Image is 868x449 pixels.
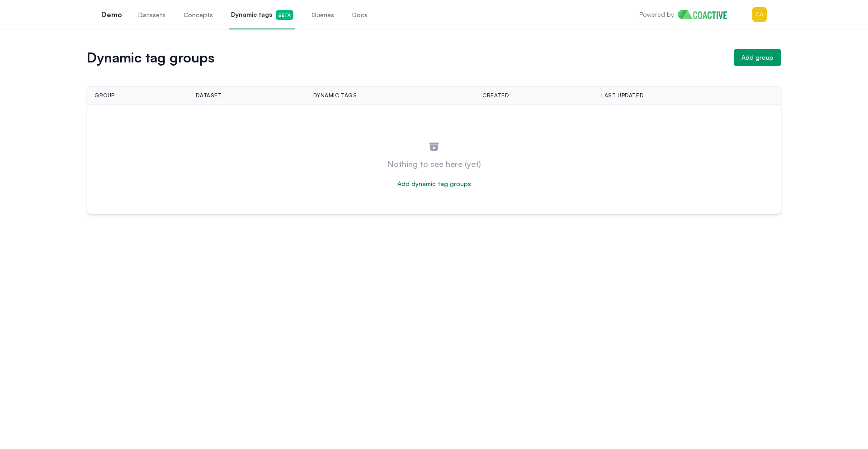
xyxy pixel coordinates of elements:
[741,53,774,62] div: Add group
[87,51,726,64] h1: Dynamic tag groups
[601,92,643,99] span: Last updated
[734,49,781,66] button: Add group
[101,9,122,20] p: Demo
[678,10,734,19] img: Home
[313,92,357,99] span: Dynamic tags
[482,92,509,99] span: Created
[639,10,674,19] p: Powered by
[397,179,471,188] div: Add dynamic tag groups
[184,10,213,19] span: Concepts
[94,92,115,99] span: Group
[196,92,222,99] span: Dataset
[231,10,293,20] span: Dynamic tags
[138,10,165,19] span: Datasets
[276,10,293,20] span: Beta
[387,158,481,170] h3: Nothing to see here (yet)
[752,7,767,22] img: Menu for the logged in user
[390,176,478,192] button: Add dynamic tag groups
[311,10,334,19] span: Queries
